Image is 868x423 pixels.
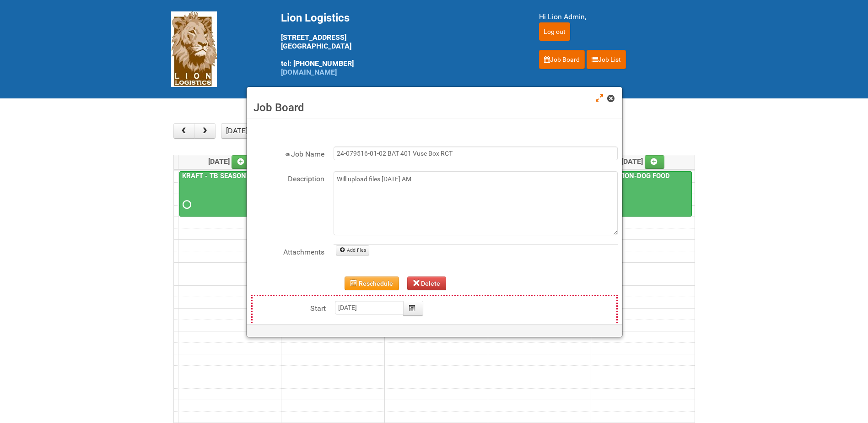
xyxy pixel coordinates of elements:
a: KRAFT - TB SEASON SHAKERS [180,172,280,180]
a: Add an event [645,155,665,169]
a: KRAFT - TB SEASON SHAKERS [179,171,279,217]
button: [DATE] [221,123,252,139]
a: Add files [336,245,369,255]
img: Lion Logistics [171,11,217,87]
button: Reschedule [345,277,399,290]
a: Job List [587,50,626,69]
label: Attachments [251,244,324,258]
input: Log out [539,22,570,41]
a: RELEVATION-DOG FOOD [592,171,692,217]
label: Description [251,171,324,184]
label: Start [253,301,326,314]
a: Add an event [232,155,252,169]
a: Lion Logistics [171,44,217,53]
textarea: Will upload files [DATE] AM [334,171,618,235]
span: [DATE] [208,157,252,166]
span: Requested [183,201,189,208]
button: Calendar [403,301,423,316]
div: Hi Lion Admin, [539,11,697,22]
a: RELEVATION-DOG FOOD [593,172,672,180]
a: Job Board [539,50,585,69]
span: Lion Logistics [281,11,350,24]
label: Job Name [251,146,324,160]
div: [STREET_ADDRESS] [GEOGRAPHIC_DATA] tel: [PHONE_NUMBER] [281,11,516,76]
h3: Job Board [253,101,615,114]
span: [DATE] [621,157,665,166]
button: Delete [407,277,447,290]
a: [DOMAIN_NAME] [281,68,337,76]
